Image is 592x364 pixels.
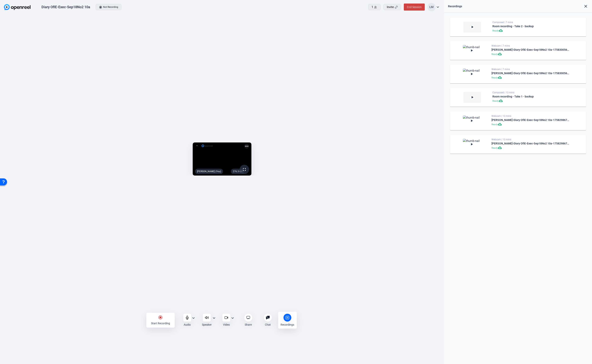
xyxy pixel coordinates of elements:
[492,21,569,24] div: Composed | 7 mins
[491,114,570,118] div: Webcam | 13 mins
[230,316,235,320] mat-icon: expand_more
[463,115,480,126] img: thumb-nail
[463,92,481,103] img: thumb-nail
[242,167,247,172] mat-icon: fullscreen
[158,315,163,320] mat-icon: radio_button_checked
[470,95,474,99] mat-icon: play_arrow
[195,169,223,174] div: [PERSON_NAME] (You)
[407,5,422,9] span: End Session
[470,25,474,29] mat-icon: play_arrow
[491,76,570,80] div: Ready
[368,4,381,10] button: 1
[463,45,480,56] img: thumb-nail
[191,316,196,320] mat-icon: expand_more
[41,5,90,9] div: Diary OfIE-Exec-Sep18No2 10a
[404,4,425,11] button: End Session
[463,139,480,150] img: thumb-nail
[491,141,570,146] div: [PERSON_NAME]-Diary OfIE-Exec-Sep18No2 10a-1758298678761-webcam
[499,99,504,104] mat-icon: cloud_download
[372,5,373,9] span: 1
[383,4,401,10] button: Invite
[491,71,570,76] div: [PERSON_NAME]-Diary OfIE-Exec-Sep18No2 10a-1758300564322-webcam
[448,4,462,9] div: Recordings
[470,142,474,146] mat-icon: play_arrow
[223,323,230,327] div: Video
[492,24,569,29] div: Room recording - Take 2 - backup
[470,119,474,123] mat-icon: play_arrow
[212,316,216,320] mat-icon: expand_more
[281,323,294,327] div: Recordings
[491,146,570,150] div: Ready
[184,323,191,327] div: Audio
[201,144,213,148] img: logo
[265,323,271,327] div: Chat
[470,49,474,52] mat-icon: play_arrow
[435,5,440,9] mat-icon: expand_more
[491,44,570,47] div: Webcam | 7 mins
[492,99,569,104] div: Ready
[470,72,474,76] mat-icon: play_arrow
[387,5,394,9] span: Invite
[492,91,569,94] div: Composed | 13 mins
[492,29,569,33] div: Ready
[463,22,481,32] img: thumb-nail
[4,4,31,10] img: OpenReel logo
[491,122,570,127] div: Ready
[583,4,588,9] mat-icon: close
[491,47,570,52] div: [PERSON_NAME]-Diary OfIE-Exec-Sep18No2 10a-1758300564409-webcam
[491,118,570,122] div: [PERSON_NAME]-Diary OfIE-Exec-Sep18No2 10a-1758298678634-webcam
[463,68,480,79] img: thumb-nail
[427,3,435,11] div: LM
[492,94,569,99] div: Room recording - Take 1 - backup
[202,323,212,327] div: Speaker
[491,138,570,141] div: Webcam | 13 mins
[244,144,249,149] mat-icon: more_horiz
[491,68,570,71] div: Webcam | 7 mins
[498,122,503,127] mat-icon: cloud_download
[498,146,503,150] mat-icon: cloud_download
[245,323,252,327] div: Share
[498,52,503,57] mat-icon: cloud_download
[498,76,503,80] mat-icon: cloud_download
[151,321,170,325] div: Start Recording
[499,29,504,33] mat-icon: cloud_download
[231,169,244,174] div: 276.3 GB
[491,52,570,57] div: Ready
